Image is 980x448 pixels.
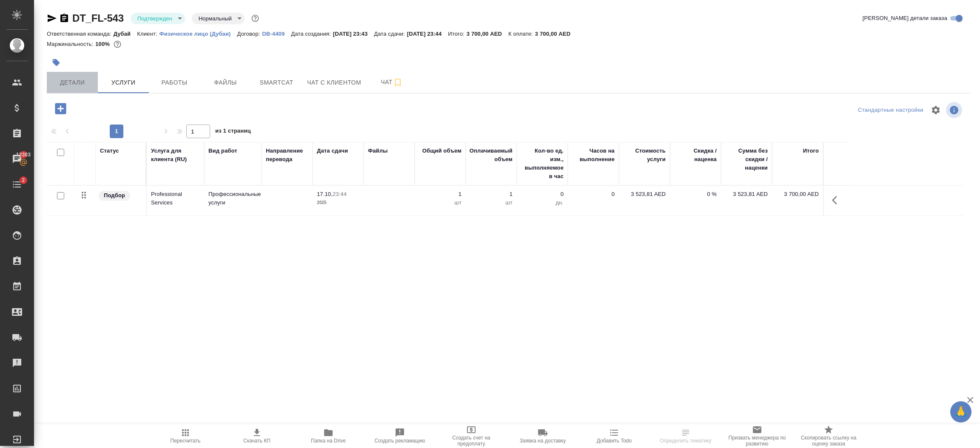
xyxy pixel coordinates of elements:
span: Детали [52,77,93,88]
div: Файлы [368,147,387,155]
span: Smartcat [256,77,297,88]
span: Чат с клиентом [307,77,361,88]
td: 0 [568,186,619,215]
div: Часов на выполнение [572,147,615,164]
button: Показать кнопки [827,190,847,210]
p: 3 700,00 AED [535,31,577,37]
span: Посмотреть информацию [946,102,964,118]
p: 17.10, [317,191,333,197]
p: Маржинальность: [47,41,95,47]
p: 0 [521,190,564,198]
svg: Подписаться [393,77,403,88]
a: DB-4409 [262,30,291,37]
p: Клиент: [137,31,159,37]
p: Ответственная команда: [47,31,114,37]
p: 1 [470,190,513,198]
p: 3 700,00 AED [776,190,819,198]
span: [PERSON_NAME] детали заказа [863,14,947,23]
p: [DATE] 23:44 [407,31,448,37]
p: 3 523,81 AED [725,190,768,198]
p: Professional Services [151,190,200,207]
p: [DATE] 23:43 [333,31,374,37]
p: 100% [95,41,112,47]
p: дн. [521,198,564,207]
p: 23:44 [333,191,347,197]
span: Работы [154,77,195,88]
p: шт [419,198,462,207]
button: Нормальный [196,15,234,22]
button: Скопировать ссылку для ЯМессенджера [47,13,57,23]
span: Услуги [103,77,144,88]
p: 2025 [317,198,359,207]
p: 3 523,81 AED [623,190,666,198]
span: Чат [371,77,412,88]
div: Оплачиваемый объем [470,147,513,164]
button: Скопировать ссылку [59,13,69,23]
div: Вид работ [208,147,237,155]
span: Файлы [205,77,246,88]
a: DT_FL-543 [72,12,124,24]
p: Договор: [237,31,262,37]
button: Доп статусы указывают на важность/срочность заказа [250,13,261,24]
span: 🙏 [954,403,968,421]
div: Услуга для клиента (RU) [151,147,200,164]
p: шт [470,198,513,207]
p: Физическое лицо (Дубаи) [160,31,237,37]
p: К оплате: [508,31,535,37]
div: Итого [803,147,819,155]
p: Дата создания: [291,31,333,37]
div: Стоимость услуги [623,147,666,164]
span: из 1 страниц [215,126,251,138]
div: Подтвержден [131,13,185,24]
button: Подтвержден [135,15,175,22]
div: Кол-во ед. изм., выполняемое в час [521,147,564,181]
p: 1 [419,190,462,198]
button: Добавить услугу [49,100,72,117]
button: 🙏 [950,401,971,422]
a: 2 [2,174,32,195]
div: Статус [100,147,119,155]
p: Дубай [114,31,137,37]
div: Подтвержден [192,13,245,24]
button: Добавить тэг [47,53,66,72]
p: 3 700,00 AED [467,31,508,37]
div: Сумма без скидки / наценки [725,147,768,172]
a: 12303 [2,148,32,170]
div: Направление перевода [266,147,308,164]
p: Дата сдачи: [374,31,407,37]
span: 2 [17,176,30,184]
span: Настроить таблицу [926,100,946,120]
p: Итого: [448,31,466,37]
p: DB-4409 [262,31,291,37]
p: 0 % [674,190,717,198]
span: 12303 [11,150,36,159]
button: 0.00 AED; [112,39,123,50]
a: Физическое лицо (Дубаи) [160,30,237,37]
div: Общий объем [422,147,462,155]
div: Скидка / наценка [674,147,717,164]
p: Профессиональные услуги [208,190,257,207]
div: Дата сдачи [317,147,348,155]
p: Подбор [104,191,125,200]
div: split button [856,104,926,117]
